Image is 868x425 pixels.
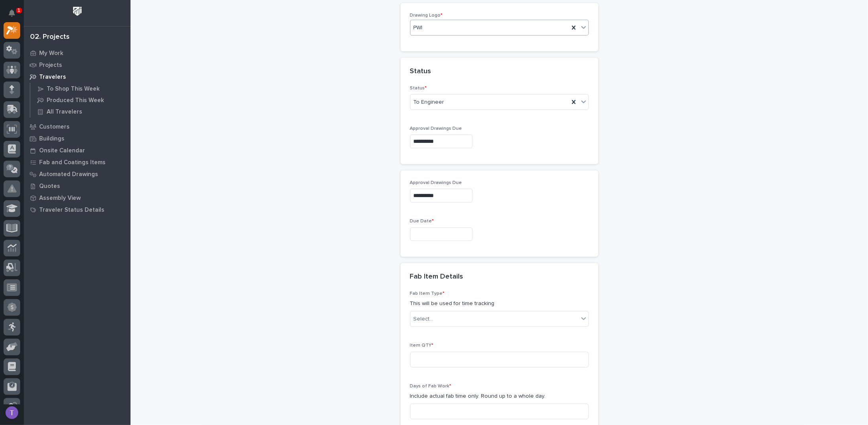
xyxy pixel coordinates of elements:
a: All Travelers [30,106,130,117]
a: Automated Drawings [24,168,130,180]
span: Approval Drawings Due [410,126,462,131]
span: Days of Fab Work [410,384,452,389]
span: PWI [414,24,423,32]
a: Travelers [24,71,130,83]
span: To Engineer [414,98,444,106]
button: users-avatar [4,404,20,421]
p: Quotes [39,183,60,190]
span: Item QTY [410,343,434,348]
p: Buildings [39,135,64,142]
div: Notifications1 [10,9,20,22]
p: All Travelers [47,108,82,116]
p: Fab and Coatings Items [39,159,106,166]
a: Fab and Coatings Items [24,156,130,168]
p: This will be used for time tracking [410,300,589,308]
a: Produced This Week [30,95,130,106]
p: Automated Drawings [39,171,98,178]
p: Onsite Calendar [39,147,85,154]
a: Customers [24,121,130,133]
p: Produced This Week [47,97,104,104]
p: Customers [39,123,70,131]
span: Approval Drawings Due [410,180,462,185]
span: Status [410,86,427,91]
p: My Work [39,50,63,57]
span: Due Date [410,219,434,224]
a: Traveler Status Details [24,204,130,216]
img: Workspace Logo [70,4,85,19]
a: Assembly View [24,192,130,204]
p: Include actual fab time only. Round up to a whole day. [410,392,589,400]
a: Onsite Calendar [24,144,130,156]
p: To Shop This Week [47,85,100,93]
h2: Fab Item Details [410,273,463,281]
p: Travelers [39,74,66,81]
button: Notifications [4,5,20,21]
div: 02. Projects [30,33,70,42]
span: Drawing Logo [410,13,443,18]
a: Quotes [24,180,130,192]
a: To Shop This Week [30,83,130,94]
p: Assembly View [39,195,81,202]
a: My Work [24,47,130,59]
h2: Status [410,67,431,76]
a: Buildings [24,133,130,144]
a: Projects [24,59,130,71]
p: Traveler Status Details [39,207,104,214]
div: Select... [414,315,433,323]
p: Projects [39,62,62,69]
span: Fab Item Type [410,291,445,296]
p: 1 [17,8,20,13]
